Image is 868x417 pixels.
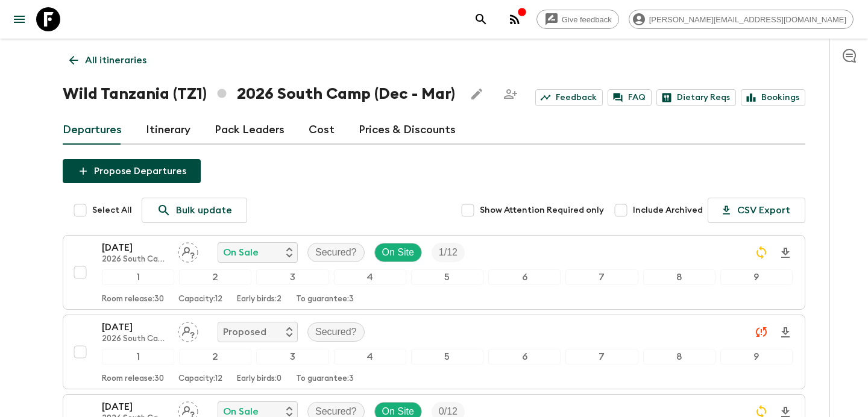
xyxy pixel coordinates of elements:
[102,295,164,304] p: Room release: 30
[256,349,329,365] div: 3
[85,53,146,67] p: All itineraries
[480,204,604,216] span: Show Attention Required only
[334,269,406,285] div: 4
[411,269,483,285] div: 5
[382,245,414,260] p: On Site
[536,10,619,29] a: Give feedback
[102,374,164,384] p: Room release: 30
[643,15,853,24] span: [PERSON_NAME][EMAIL_ADDRESS][DOMAIN_NAME]
[102,320,168,334] p: [DATE]
[309,116,335,145] a: Cost
[102,349,174,365] div: 1
[720,269,793,285] div: 9
[179,269,251,285] div: 2
[178,246,198,256] span: Assign pack leader
[465,82,489,106] button: Edit this itinerary
[535,89,603,106] a: Feedback
[633,204,703,216] span: Include Archived
[643,269,715,285] div: 8
[178,325,198,335] span: Assign pack leader
[498,82,523,106] span: Share this itinerary
[223,325,266,339] p: Proposed
[178,374,222,384] p: Capacity: 12
[608,89,652,106] a: FAQ
[778,246,793,260] svg: Download Onboarding
[754,325,769,339] svg: Unable to sync - Check prices and secured
[237,374,281,384] p: Early birds: 0
[102,255,168,265] p: 2026 South Camp (Dec - Mar)
[359,116,456,145] a: Prices & Discounts
[102,240,168,255] p: [DATE]
[102,334,168,344] p: 2026 South Camp (Dec - Mar)
[63,159,201,183] button: Propose Departures
[256,269,329,285] div: 3
[63,315,805,389] button: [DATE]2026 South Camp (Dec - Mar)Assign pack leaderProposedSecured?123456789Room release:30Capaci...
[215,116,285,145] a: Pack Leaders
[488,349,561,365] div: 6
[334,349,406,365] div: 4
[315,245,357,260] p: Secured?
[778,325,793,340] svg: Download Onboarding
[307,243,365,262] div: Secured?
[720,349,793,365] div: 9
[307,322,365,342] div: Secured?
[565,269,638,285] div: 7
[469,7,493,31] button: search adventures
[439,245,458,260] p: 1 / 12
[92,204,132,216] span: Select All
[7,7,31,31] button: menu
[565,349,638,365] div: 7
[179,349,251,365] div: 2
[629,10,854,29] div: [PERSON_NAME][EMAIL_ADDRESS][DOMAIN_NAME]
[374,243,422,262] div: On Site
[102,269,174,285] div: 1
[656,89,736,106] a: Dietary Reqs
[555,15,618,24] span: Give feedback
[63,116,122,145] a: Departures
[708,198,805,223] button: CSV Export
[178,405,198,415] span: Assign pack leader
[63,82,455,106] h1: Wild Tanzania (TZ1) 2026 South Camp (Dec - Mar)
[102,400,168,414] p: [DATE]
[63,235,805,310] button: [DATE]2026 South Camp (Dec - Mar)Assign pack leaderOn SaleSecured?On SiteTrip Fill123456789Room r...
[315,325,357,339] p: Secured?
[237,295,281,304] p: Early birds: 2
[432,243,465,262] div: Trip Fill
[178,295,222,304] p: Capacity: 12
[411,349,483,365] div: 5
[63,48,153,72] a: All itineraries
[223,245,259,260] p: On Sale
[754,245,769,260] svg: Sync Required - Changes detected
[643,349,715,365] div: 8
[142,198,247,223] a: Bulk update
[741,89,805,106] a: Bookings
[146,116,190,145] a: Itinerary
[296,374,354,384] p: To guarantee: 3
[176,203,232,218] p: Bulk update
[488,269,561,285] div: 6
[296,295,354,304] p: To guarantee: 3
